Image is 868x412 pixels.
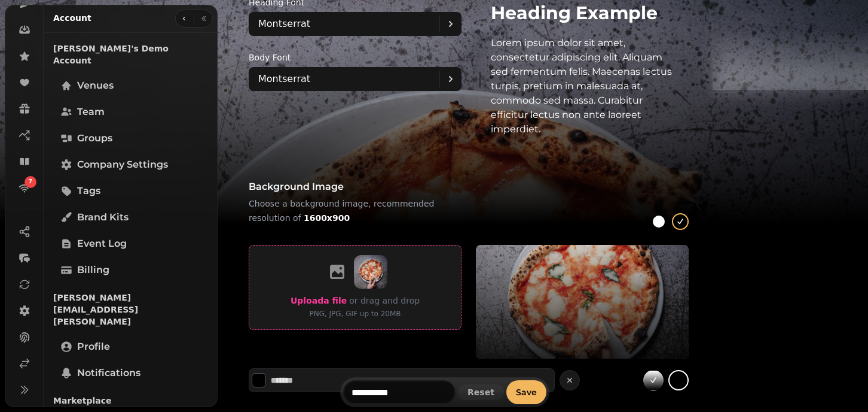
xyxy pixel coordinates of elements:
[458,384,504,400] button: Reset
[53,100,208,124] a: Team
[77,210,129,225] span: Brand Kits
[516,388,537,396] span: Save
[53,258,208,282] a: Billing
[53,390,208,411] p: Marketplace
[29,178,32,186] span: 7
[249,368,555,392] div: Select color
[560,370,580,390] button: cancel
[491,5,674,22] h2: Heading Example
[53,179,208,203] a: Tags
[53,361,208,385] a: Notifications
[467,388,494,396] span: Reset
[53,205,208,229] a: Brand Kits
[291,296,347,305] span: Upload a file
[53,126,208,150] a: Groups
[53,38,208,71] p: [PERSON_NAME]'s Demo Account
[53,12,91,24] h2: Account
[249,50,461,65] label: Body font
[258,72,310,86] p: Montserrat
[347,293,420,308] p: or drag and drop
[77,78,114,93] span: Venues
[53,74,208,98] a: Venues
[77,340,110,354] span: Profile
[13,176,36,200] a: 7
[53,232,208,256] a: Event log
[304,213,350,223] b: 1600x900
[291,308,420,320] p: PNG, JPG, GIF up to 20MB
[506,380,546,404] button: Save
[77,157,168,172] span: Company settings
[77,131,112,146] span: Groups
[53,335,208,359] a: Profile
[354,255,387,289] img: aHR0cHM6Ly9maWxlcy5zdGFtcGVkZS5haS83ZWViN2UyZC02M2Q1LTQ4NWItYTQ2Zi1kYmJiMTk0Njg4MmQvbWVkaWEvZWVjY...
[77,184,100,198] span: Tags
[77,366,140,380] span: Notifications
[77,263,109,277] span: Billing
[77,105,105,119] span: Team
[668,370,689,390] button: gradient
[77,237,127,251] span: Event log
[258,17,310,31] p: Montserrat
[249,180,466,194] h3: Background image
[491,36,674,137] p: Lorem ipsum dolor sit amet, consectetur adipiscing elit. Aliquam sed fermentum felis. Maecenas le...
[252,373,266,387] button: Select color
[643,370,664,390] button: gradient
[53,287,208,332] p: [PERSON_NAME][EMAIL_ADDRESS][PERSON_NAME]
[53,153,208,177] a: Company settings
[249,196,466,225] p: Choose a background image, recommended resolution of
